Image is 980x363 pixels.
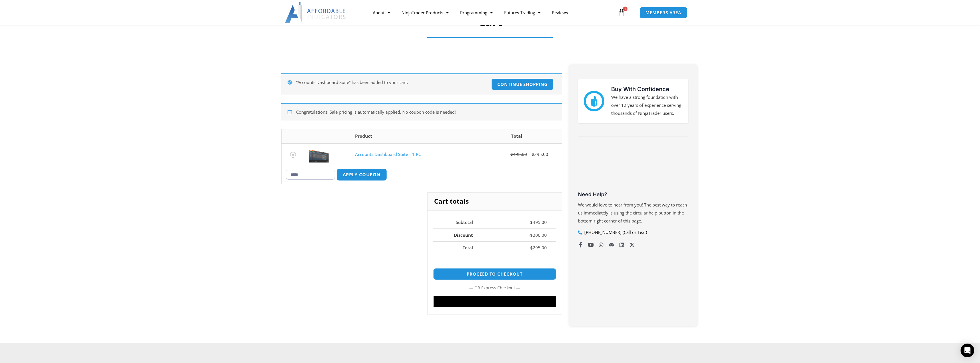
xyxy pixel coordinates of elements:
[510,151,527,157] bdi: 495.00
[285,2,347,23] img: LogoAI | Affordable Indicators – NinjaTrader
[584,91,604,111] img: mark thumbs good 43913 | Affordable Indicators – NinjaTrader
[433,268,556,280] a: Proceed to checkout
[367,6,616,19] nav: Menu
[646,11,681,15] span: MEMBERS AREA
[530,219,533,225] span: $
[546,6,574,19] a: Reviews
[336,169,387,181] button: Apply coupon
[281,103,562,121] div: Congratulations! Sale pricing is automatically applied. No coupon code is needed!
[578,202,687,224] span: We would love to hear from you! The best way to reach us immediately is using the circular help b...
[530,232,533,238] span: $
[530,245,547,250] bdi: 295.00
[640,7,687,19] a: MEMBERS AREA
[530,232,547,238] bdi: 200.00
[433,228,482,241] th: Discount
[433,241,482,254] th: Total
[355,151,421,157] a: Accounts Dashboard Suite - 1 PC
[578,191,688,198] h3: Need Help?
[530,219,547,225] bdi: 495.00
[433,296,556,307] button: Buy with GPay
[532,151,534,157] span: $
[578,147,688,190] iframe: Customer reviews powered by Trustpilot
[623,7,627,11] span: 1
[367,6,396,19] a: About
[611,85,683,93] h3: Buy With Confidence
[532,151,548,157] bdi: 295.00
[290,152,296,158] a: Remove Accounts Dashboard Suite - 1 PC from cart
[427,193,562,210] h2: Cart totals
[281,73,562,95] div: “Accounts Dashboard Suite” has been added to your cart.
[498,6,546,19] a: Futures Trading
[396,6,454,19] a: NinjaTrader Products
[309,147,329,163] img: Screenshot 2024-08-26 155710eeeee | Affordable Indicators – NinjaTrader
[491,79,553,90] a: Continue shopping
[510,151,513,157] span: $
[530,245,533,250] span: $
[433,284,556,292] p: — or —
[529,232,530,238] span: -
[583,228,647,236] span: [PHONE_NUMBER] (Call or Text)
[454,6,498,19] a: Programming
[609,4,634,21] a: 1
[433,260,556,266] iframe: PayPal Message 1
[611,93,683,117] p: We have a strong foundation with over 12 years of experience serving thousands of NinjaTrader users.
[961,344,974,357] div: Open Intercom Messenger
[433,216,482,229] th: Subtotal
[351,129,471,143] th: Product
[472,129,562,143] th: Total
